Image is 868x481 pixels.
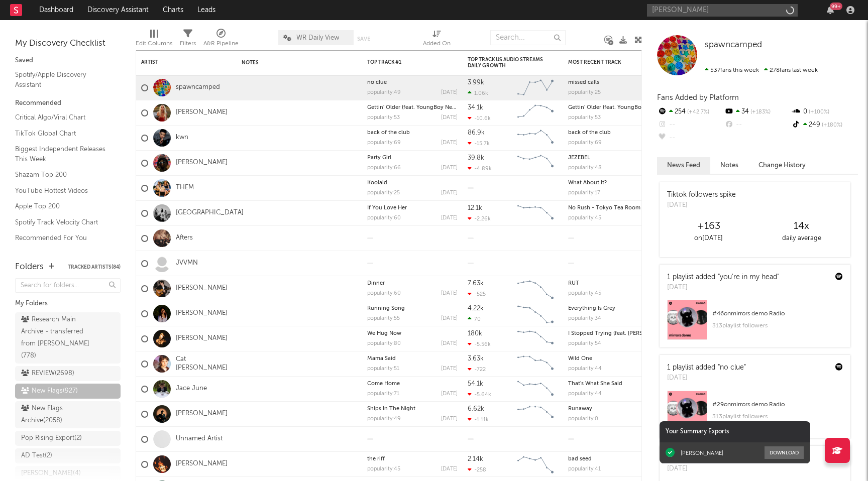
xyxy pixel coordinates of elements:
div: back of the club [367,130,458,136]
a: Mama Said [367,356,396,362]
div: Recommended [15,97,121,109]
div: Saved [15,55,121,67]
a: the riff [367,456,385,462]
div: -10.6k [468,115,491,122]
span: 537 fans this week [705,67,759,73]
div: popularity: 0 [568,416,598,422]
div: A&R Pipeline [203,38,239,50]
a: Everything Is Grey [568,306,615,311]
div: # 29 on mirrors demo Radio [712,399,843,411]
div: 14 x [755,220,848,232]
div: [DATE] [441,341,458,346]
a: [PERSON_NAME] [176,334,228,343]
a: YouTube Hottest Videos [15,185,111,196]
div: no clue [367,80,458,85]
a: JVVMN [176,259,198,268]
a: Spotify/Apple Discovery Assistant [15,69,111,90]
div: -258 [468,466,486,473]
span: +180 % [820,123,842,128]
div: [DATE] [441,366,458,372]
div: 4.22k [468,305,484,312]
a: [PERSON_NAME] [176,159,228,167]
div: I Stopped Trying (feat. Delaney Bailey) [568,331,659,336]
div: 99 + [830,3,842,10]
div: Mama Said [367,356,458,362]
div: Party Girl [367,155,458,161]
a: [PERSON_NAME] [176,309,228,318]
div: [DATE] [441,416,458,422]
svg: Chart title [513,377,558,402]
div: Added On [423,25,451,54]
div: bad seed [568,456,659,462]
a: spawncamped [176,83,220,92]
div: +163 [662,220,755,232]
div: Running Song [367,306,458,311]
a: Research Main Archive - transferred from [PERSON_NAME](778) [15,312,121,364]
div: [DATE] [667,464,738,474]
div: 249 [791,118,858,132]
div: REVIEW ( 2698 ) [21,368,74,380]
input: Search for artists [647,4,798,17]
svg: Chart title [513,301,558,326]
a: [PERSON_NAME] [176,108,228,117]
div: -722 [468,366,486,373]
div: popularity: 49 [367,416,401,422]
div: popularity: 71 [367,391,399,397]
svg: Chart title [513,351,558,377]
div: popularity: 55 [367,316,400,321]
div: 1 playlist added [667,272,779,283]
div: [DATE] [441,391,458,397]
div: -5.56k [468,341,491,347]
div: 1 playlist added [667,363,746,373]
div: [PERSON_NAME] [681,449,723,456]
div: A&R Pipeline [203,25,239,54]
div: Folders [15,261,44,273]
input: Search for folders... [15,278,121,293]
a: kwn [176,134,188,142]
div: Dinner [367,281,458,286]
span: +100 % [807,109,829,115]
a: I Stopped Trying (feat. [PERSON_NAME]) [568,331,673,336]
div: 3.99k [468,79,484,86]
a: THEM [176,184,194,192]
a: RUT [568,281,579,286]
a: [PERSON_NAME] [176,284,228,293]
div: daily average [755,232,848,245]
a: spawncamped [705,40,762,50]
div: Filters [180,38,196,50]
svg: Chart title [513,75,558,100]
div: JEZEBEL [568,155,659,161]
a: AD Test(2) [15,448,121,463]
a: Gettin' Older (feat. YoungBoy Never Broke Again) [367,105,495,110]
div: [DATE] [441,140,458,146]
div: Edit Columns [136,38,172,50]
a: Wild One [568,356,592,362]
div: What About It? [568,180,659,186]
div: 54.1k [468,381,483,387]
button: 99+ [827,6,834,14]
div: Most Recent Track [568,59,643,65]
a: New Flags Archive(2058) [15,401,121,428]
div: 313 playlist followers [712,411,843,423]
span: spawncamped [705,41,762,49]
div: -- [657,118,724,132]
div: popularity: 45 [568,291,601,296]
div: popularity: 41 [568,466,601,472]
svg: Chart title [513,452,558,477]
a: Unnamed Artist [176,435,223,443]
a: REVIEW(2698) [15,366,121,381]
div: popularity: 49 [367,90,401,95]
div: -5.64k [468,391,491,398]
div: Top Track #1 [367,59,443,65]
div: Gettin' Older (feat. YoungBoy Never Broke Again) [367,105,458,110]
a: Afters [176,234,193,243]
a: [PERSON_NAME](4) [15,466,121,481]
div: [DATE] [441,466,458,472]
button: Tracked Artists(84) [68,265,121,270]
div: 1.06k [468,90,488,96]
div: [DATE] [441,115,458,121]
div: Come Home [367,381,458,387]
div: [DATE] [667,373,746,383]
div: New Flags ( 927 ) [21,385,78,397]
a: [PERSON_NAME] [176,460,228,468]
